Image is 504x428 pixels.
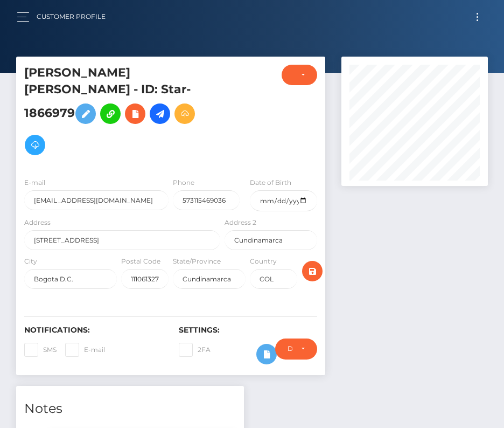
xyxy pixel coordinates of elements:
label: Postal Code [121,257,160,266]
h6: Notifications: [24,326,163,335]
label: Address [24,218,51,227]
label: Address 2 [225,218,256,227]
a: Initiate Payout [150,103,170,124]
label: Phone [173,178,194,188]
label: 2FA [179,343,211,357]
h4: Notes [24,399,236,418]
label: Country [250,257,277,266]
label: SMS [24,343,57,357]
button: Toggle navigation [467,10,487,24]
h6: Settings: [179,326,317,335]
a: Customer Profile [37,5,106,28]
label: Date of Birth [250,178,291,188]
label: E-mail [65,343,105,357]
label: City [24,257,37,266]
h5: [PERSON_NAME] [PERSON_NAME] - ID: Star-1866979 [24,65,214,161]
label: State/Province [173,257,221,266]
button: Do not require [275,339,317,359]
button: DEACTIVE [282,65,317,85]
label: E-mail [24,178,45,188]
div: Do not require [288,344,292,353]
